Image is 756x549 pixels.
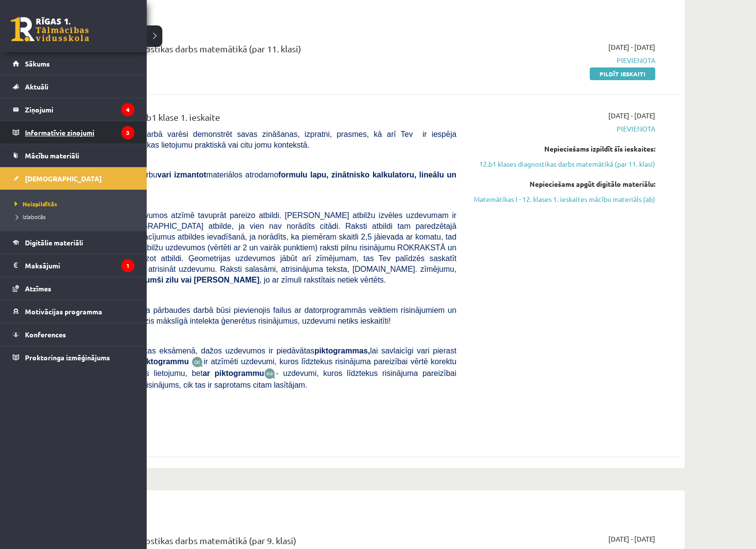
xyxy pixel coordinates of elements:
span: Neizpildītās [12,200,57,208]
a: Rīgas 1. Tālmācības vidusskola [11,17,89,42]
div: Nepieciešams apgūt digitālo materiālu: [471,179,655,189]
i: 3 [121,126,134,139]
a: Izlabotās [12,212,137,221]
span: Proktoringa izmēģinājums [25,353,110,362]
span: Atbilžu izvēles uzdevumos atzīmē tavuprāt pareizo atbildi. [PERSON_NAME] atbilžu izvēles uzdevuma... [73,211,456,284]
span: Pievienota [471,55,655,66]
a: Aktuāli [13,75,134,98]
a: Pildīt ieskaiti [590,67,655,80]
a: Atzīmes [13,277,134,300]
span: Aktuāli [25,82,48,91]
i: 1 [121,259,134,272]
span: [DEMOGRAPHIC_DATA] [25,174,102,183]
span: Pievienota [471,124,655,134]
span: [DATE] - [DATE] [608,110,655,121]
span: [DATE] - [DATE] [608,42,655,52]
a: Mācību materiāli [13,144,134,167]
a: Proktoringa izmēģinājums [13,346,134,369]
a: Informatīvie ziņojumi3 [13,121,134,144]
a: [DEMOGRAPHIC_DATA] [13,167,134,190]
span: Mācību materiāli [25,151,79,160]
a: Matemātikas I - 12. klases 1. ieskaites mācību materiāls (ab) [471,194,655,204]
a: 12.b1 klases diagnostikas darbs matemātikā (par 11. klasi) [471,159,655,169]
legend: Informatīvie ziņojumi [25,121,134,144]
span: [PERSON_NAME] darbā varēsi demonstrēt savas zināšanas, izpratni, prasmes, kā arī Tev ir iespēja d... [73,130,456,149]
span: Motivācijas programma [25,307,102,316]
span: , ja pārbaudes darbā būsi pievienojis failus ar datorprogrammās veiktiem risinājumiem un zīmējumi... [73,306,456,325]
img: JfuEzvunn4EvwAAAAASUVORK5CYII= [192,356,203,368]
b: piktogrammas, [314,347,370,355]
i: 4 [121,103,134,116]
span: Konferences [25,330,66,339]
span: Līdzīgi kā matemātikas eksāmenā, dažos uzdevumos ir piedāvātas lai savlaicīgi vari pierast pie to... [73,347,456,366]
b: tumši zilu vai [PERSON_NAME] [142,276,259,284]
a: Ziņojumi4 [13,98,134,121]
b: Ar piktogrammu [128,357,189,366]
span: Veicot pārbaudes darbu materiālos atrodamo [73,171,456,190]
img: wKvN42sLe3LLwAAAABJRU5ErkJggg== [264,368,276,379]
div: 12.b1 klases diagnostikas darbs matemātikā (par 11. klasi) [73,42,456,60]
span: Digitālie materiāli [25,238,83,247]
a: Konferences [13,323,134,346]
span: [DATE] - [DATE] [608,534,655,544]
span: Atzīmes [25,284,51,293]
legend: Ziņojumi [25,98,134,121]
legend: Maksājumi [25,254,134,277]
a: Sākums [13,52,134,75]
div: Nepieciešams izpildīt šīs ieskaites: [471,144,655,154]
a: Digitālie materiāli [13,231,134,254]
div: Matemātika JK 12.b1 klase 1. ieskaite [73,110,456,129]
b: vari izmantot [157,171,206,179]
a: Maksājumi1 [13,254,134,277]
span: ir atzīmēti uzdevumi, kuros līdztekus risinājuma pareizībai vērtē korektu matemātikas valodas lie... [73,357,456,377]
span: Izlabotās [12,213,45,220]
a: Neizpildītās [12,199,137,208]
span: Sākums [25,59,50,68]
a: Motivācijas programma [13,300,134,323]
b: ar piktogrammu [202,369,264,377]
